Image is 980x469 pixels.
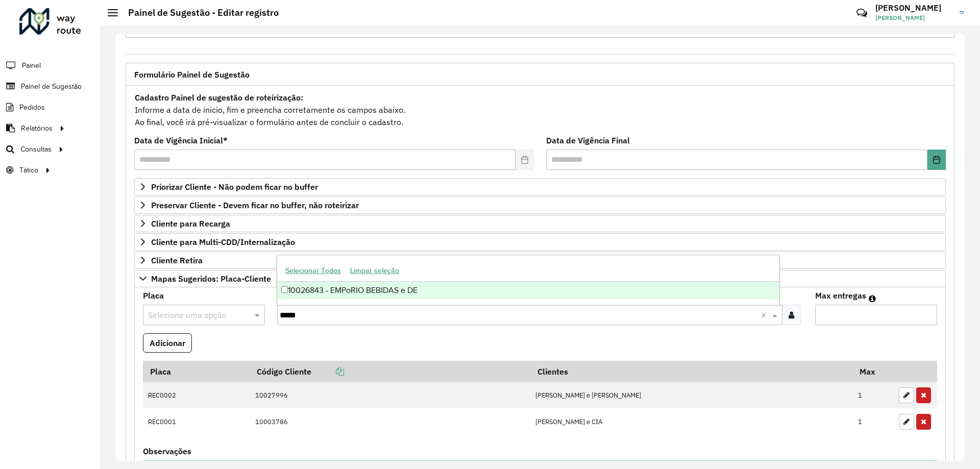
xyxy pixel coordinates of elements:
label: Max entregas [815,289,866,302]
button: Choose Date [927,150,946,170]
a: Mapas Sugeridos: Placa-Cliente [134,270,946,287]
td: REC0001 [143,408,250,435]
em: Máximo de clientes que serão colocados na mesma rota com os clientes informados [869,294,876,303]
a: Contato Rápido [851,2,873,24]
a: Preservar Cliente - Devem ficar no buffer, não roteirizar [134,196,946,214]
a: Copiar [311,366,344,377]
span: Cliente Retira [151,256,203,264]
span: Painel de Sugestão [21,81,82,92]
td: [PERSON_NAME] e [PERSON_NAME] [530,382,853,409]
label: Data de Vigência Inicial [134,134,228,146]
th: Clientes [530,361,853,382]
span: Preservar Cliente - Devem ficar no buffer, não roteirizar [151,201,359,209]
strong: Cadastro Painel de sugestão de roteirização: [135,92,303,103]
span: Pedidos [19,102,45,113]
label: Data de Vigência Final [546,134,630,146]
ng-dropdown-panel: Options list [277,255,779,305]
h2: Painel de Sugestão - Editar registro [118,7,279,18]
span: Cliente para Multi-CDD/Internalização [151,238,295,246]
th: Código Cliente [250,361,530,382]
a: Cliente para Multi-CDD/Internalização [134,233,946,251]
th: Placa [143,361,250,382]
h3: [PERSON_NAME] [875,3,952,13]
span: Consultas [20,144,52,155]
span: Formulário Painel de Sugestão [134,70,250,79]
a: Cliente para Recarga [134,215,946,232]
span: Painel [22,60,41,71]
td: 10003786 [250,408,530,435]
td: [PERSON_NAME] e CIA [530,408,853,435]
button: Adicionar [143,333,192,353]
td: 10027996 [250,382,530,409]
span: Tático [19,165,38,176]
a: Cliente Retira [134,252,946,269]
span: Cliente para Recarga [151,219,230,228]
span: Mapas Sugeridos: Placa-Cliente [151,275,271,283]
div: Informe a data de inicio, fim e preencha corretamente os campos abaixo. Ao final, você irá pré-vi... [134,91,946,129]
a: Priorizar Cliente - Não podem ficar no buffer [134,178,946,195]
label: Observações [143,445,191,457]
span: Relatórios [21,123,53,134]
th: Max [853,361,894,382]
td: 1 [853,408,894,435]
label: Placa [143,289,164,302]
div: 10026843 - EMPoRIO BEBIDAS e DE [277,282,779,299]
td: 1 [853,382,894,409]
td: REC0002 [143,382,250,409]
span: [PERSON_NAME] [875,13,952,22]
span: Priorizar Cliente - Não podem ficar no buffer [151,183,318,191]
button: Selecionar Todos [281,263,346,279]
button: Limpar seleção [346,263,404,279]
span: Clear all [761,309,770,321]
